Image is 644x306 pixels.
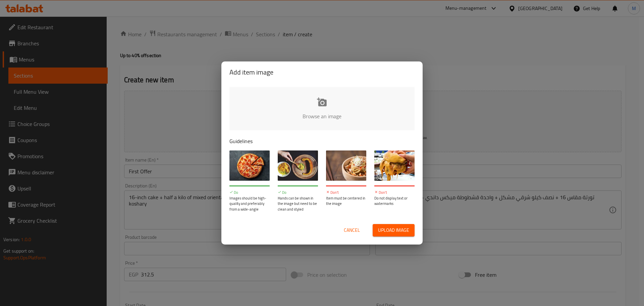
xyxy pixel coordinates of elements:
[278,150,318,181] img: guide-img-2@3x.jpg
[344,226,360,234] span: Cancel
[326,195,366,207] p: Item must be centered in the image
[374,190,415,195] p: Don't
[229,150,270,181] img: guide-img-1@3x.jpg
[326,190,366,195] p: Don't
[373,224,415,236] button: Upload image
[229,67,415,78] h2: Add item image
[326,150,366,181] img: guide-img-3@3x.jpg
[378,226,409,234] span: Upload image
[374,150,415,181] img: guide-img-4@3x.jpg
[229,137,415,145] p: Guidelines
[278,195,318,212] p: Hands can be shown in the image but need to be clean and styled
[278,190,318,195] p: Do
[229,195,270,212] p: Images should be high-quality and preferably from a wide-angle
[229,190,270,195] p: Do
[341,224,363,236] button: Cancel
[374,195,415,207] p: Do not display text or watermarks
